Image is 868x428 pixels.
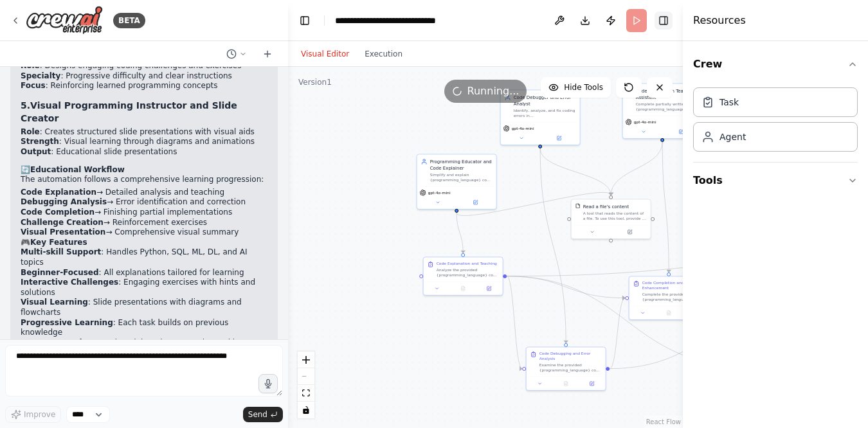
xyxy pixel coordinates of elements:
[507,256,856,280] g: Edge from d4657d52-62ad-4723-a0b5-8a74a9d07cd1 to 1287e86f-7a72-4721-87cd-dfbccc5e2706
[430,172,493,183] div: Simplify and explain {programming_language} code concepts for beginners by providing detailed com...
[21,298,267,317] li: : Slide presentations with diagrams and flowcharts
[21,147,51,156] strong: Output
[581,380,602,388] button: Open in side panel
[467,84,520,99] span: Running...
[655,309,682,317] button: No output available
[335,14,478,27] nav: breadcrumb
[478,285,500,292] button: Open in side panel
[571,199,651,239] div: FileReadToolRead a file's contentA tool that reads the content of a file. To use this tool, provi...
[693,13,746,28] h4: Resources
[629,276,709,320] div: Code Completion and EnhancementComplete the provided partial {programming_language} code segments...
[257,46,278,62] button: Start a new chat
[622,83,703,139] div: Code Completion Teaching AssistantComplete partially written {programming_language} code segments...
[655,12,673,30] button: Hide right sidebar
[500,89,581,145] div: Code Debugger and Error AnalystIdentify, analyze, and fix coding errors in {programming_language}...
[21,197,267,208] li: → Error identification and correction
[298,352,314,418] div: React Flow controls
[21,238,267,248] h2: 🎮
[541,77,611,98] button: Hide Tools
[30,238,87,247] strong: Key Features
[537,148,614,195] g: Edge from 6f58f582-3d4e-474d-aa36-7040e9a0325f to d7a34c8a-e294-4896-bca1-4fbb865dffc5
[221,46,252,62] button: Switch to previous chat
[21,99,267,125] h3: 5.
[417,154,497,210] div: Programming Educator and Code ExplainerSimplify and explain {programming_language} code concepts ...
[423,256,503,296] div: Code Explanation and TeachingAnalyze the provided {programming_language} code and create a compre...
[30,165,125,174] strong: Educational Workflow
[437,267,499,278] div: Analyze the provided {programming_language} code and create a comprehensive educational explanati...
[608,142,665,195] g: Edge from 6b9d5994-f8f1-4d03-8c46-5eb636789b36 to d7a34c8a-e294-4896-bca1-4fbb865dffc5
[539,362,602,373] div: Examine the provided {programming_language} code for errors, bugs, and potential issues. Identify...
[693,82,858,162] div: Crew
[21,188,96,197] strong: Code Explanation
[693,46,858,82] button: Crew
[293,46,357,62] button: Visual Editor
[583,211,647,221] div: A tool that reads the content of a file. To use this tool, provide a 'file_path' parameter with t...
[514,94,576,107] div: Code Debugger and Error Analyst
[21,227,267,238] li: → Comprehensive visual summary
[611,228,648,236] button: Open in side panel
[21,227,105,236] strong: Visual Presentation
[21,127,267,138] li: : Creates structured slide presentations with visual aids
[21,298,88,307] strong: Visual Learning
[457,199,494,206] button: Open in side panel
[21,218,104,227] strong: Challenge Creation
[21,218,267,228] li: → Reinforcement exercises
[437,261,497,266] div: Code Explanation and Teaching
[564,82,603,93] span: Hide Tools
[298,352,314,368] button: zoom in
[526,346,606,391] div: Code Debugging and Error AnalysisExamine the provided {programming_language} code for errors, bug...
[552,380,579,388] button: No output available
[298,77,332,87] div: Version 1
[21,188,267,198] li: → Detailed analysis and teaching
[21,137,267,147] li: : Visual learning through diagrams and animations
[659,142,672,272] g: Edge from 6b9d5994-f8f1-4d03-8c46-5eb636789b36 to 08ec9c6c-e67c-4e42-bd93-81e82d59058f
[248,409,267,420] span: Send
[243,407,283,422] button: Send
[21,278,267,298] li: : Engaging exercises with hints and solutions
[430,158,493,171] div: Programming Educator and Code Explainer
[21,81,267,91] li: : Reinforcing learned programming concepts
[21,208,267,218] li: → Finishing partial implementations
[642,292,705,302] div: Complete the provided partial {programming_language} code segments by filling in missing function...
[113,13,145,28] div: BETA
[21,278,118,287] strong: Interactive Challenges
[21,71,267,82] li: : Progressive difficulty and clear instructions
[507,273,747,370] g: Edge from d4657d52-62ad-4723-a0b5-8a74a9d07cd1 to 205cf662-04c6-489d-9af2-f932eec58f29
[21,71,60,80] strong: Specialty
[610,256,856,372] g: Edge from 31990d1f-17a6-4fe0-87f8-9208b79c6c89 to 1287e86f-7a72-4721-87cd-dfbccc5e2706
[514,108,576,118] div: Identify, analyze, and fix coding errors in {programming_language} student submissions while prov...
[507,273,522,372] g: Edge from d4657d52-62ad-4723-a0b5-8a74a9d07cd1 to 31990d1f-17a6-4fe0-87f8-9208b79c6c89
[575,203,581,208] img: FileReadTool
[663,128,700,136] button: Open in side panel
[258,374,278,393] button: Click to speak your automation idea
[298,385,314,402] button: fit view
[693,163,858,199] button: Tools
[24,409,55,420] span: Improve
[642,280,705,290] div: Code Completion and Enhancement
[21,318,267,338] li: : Each task builds on previous knowledge
[357,46,410,62] button: Execution
[21,268,267,278] li: : All explanations tailored for learning
[21,197,107,206] strong: Debugging Analysis
[428,190,451,195] span: gpt-4o-mini
[634,120,656,125] span: gpt-4o-mini
[21,247,267,267] li: : Handles Python, SQL, ML, DL, and AI topics
[646,418,681,425] a: React Flow attribution
[21,208,95,217] strong: Code Completion
[21,147,267,157] li: : Educational slide presentations
[21,175,267,185] p: The automation follows a comprehensive learning progression:
[449,285,476,292] button: No output available
[719,130,746,143] div: Agent
[21,165,267,175] h2: 🔄
[453,213,466,253] g: Edge from 02dee91a-faa4-4da7-8ff3-17c5c73890a3 to d4657d52-62ad-4723-a0b5-8a74a9d07cd1
[5,406,61,423] button: Improve
[719,96,739,109] div: Task
[539,351,602,361] div: Code Debugging and Error Analysis
[296,12,314,30] button: Hide left sidebar
[636,102,698,112] div: Complete partially written {programming_language} code segments in a clean, understandable manner...
[583,203,629,210] div: Read a file's content
[541,134,577,142] button: Open in side panel
[21,81,46,90] strong: Focus
[453,189,614,219] g: Edge from 02dee91a-faa4-4da7-8ff3-17c5c73890a3 to d7a34c8a-e294-4896-bca1-4fbb865dffc5
[21,127,40,136] strong: Role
